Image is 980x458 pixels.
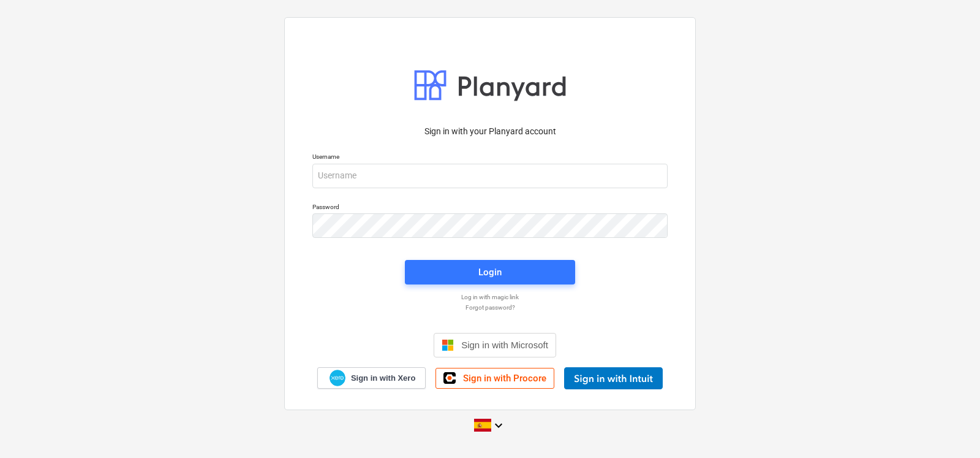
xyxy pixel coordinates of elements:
span: Sign in with Procore [463,373,546,384]
img: Microsoft logo [442,339,454,351]
a: Forgot password? [306,303,674,311]
a: Log in with magic link [306,293,674,301]
a: Sign in with Procore [435,368,554,389]
p: Sign in with your Planyard account [312,125,668,138]
i: keyboard_arrow_down [491,418,506,433]
span: Sign in with Xero [351,373,415,384]
p: Password [312,203,668,213]
span: Sign in with Microsoft [461,340,548,350]
a: Sign in with Xero [317,367,426,389]
div: Login [478,264,502,280]
button: Login [405,260,575,284]
img: Xero logo [330,370,345,386]
input: Username [312,164,668,188]
p: Username [312,153,668,163]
